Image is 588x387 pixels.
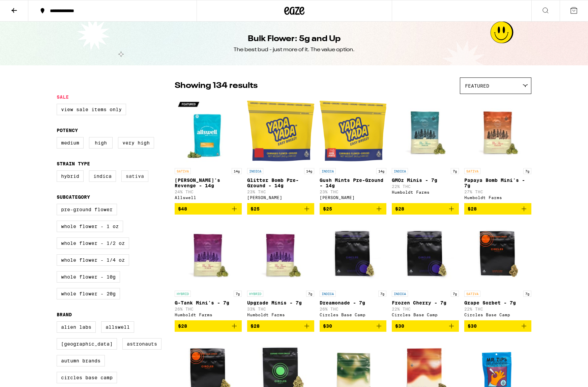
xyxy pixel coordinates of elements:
[464,313,531,317] div: Circles Base Camp
[392,168,408,174] p: INDICA
[175,313,242,317] div: Humboldt Farms
[395,323,404,329] span: $30
[247,307,314,311] p: 33% THC
[247,97,314,203] a: Open page for Glitter Bomb Pre-Ground - 14g from Yada Yada
[320,190,387,194] p: 23% THC
[392,300,459,305] p: Frozen Cherry - 7g
[175,190,242,194] p: 24% THC
[247,168,263,174] p: INDICA
[464,220,531,320] a: Open page for Grape Sorbet - 7g from Circles Base Camp
[57,338,117,350] label: [GEOGRAPHIC_DATA]
[306,291,314,297] p: 7g
[101,321,134,333] label: Allswell
[247,320,314,332] button: Add to bag
[392,320,459,332] button: Add to bag
[57,237,129,249] label: Whole Flower - 1/2 oz
[378,291,386,297] p: 7g
[175,300,242,305] p: G-Tank Mini's - 7g
[392,313,459,317] div: Circles Base Camp
[320,168,336,174] p: INDICA
[175,220,242,287] img: Humboldt Farms - G-Tank Mini's - 7g
[523,291,531,297] p: 7g
[464,195,531,200] div: Humboldt Farms
[57,271,120,283] label: Whole Flower - 10g
[464,307,531,311] p: 22% THC
[251,323,260,329] span: $28
[247,220,314,320] a: Open page for Upgrade Minis - 7g from Humboldt Farms
[234,46,355,54] div: The best bud - just more of it. The value option.
[320,178,387,188] p: Gush Mints Pre-Ground - 14g
[57,161,90,166] legend: Strain Type
[175,291,191,297] p: HYBRID
[320,313,387,317] div: Circles Base Camp
[247,291,263,297] p: HYBRID
[304,168,314,174] p: 14g
[57,128,78,133] legend: Potency
[178,323,187,329] span: $28
[464,291,480,297] p: SATIVA
[465,83,489,89] span: Featured
[323,206,332,212] span: $25
[392,291,408,297] p: INDICA
[451,168,459,174] p: 7g
[57,321,96,333] label: Alien Labs
[118,137,154,149] label: Very High
[121,170,148,182] label: Sativa
[320,320,387,332] button: Add to bag
[122,338,161,350] label: Astronauts
[251,206,260,212] span: $25
[392,190,459,194] div: Humboldt Farms
[392,97,459,203] a: Open page for GMOz Minis - 7g from Humboldt Farms
[392,184,459,189] p: 22% THC
[468,323,477,329] span: $30
[175,97,242,203] a: Open page for Jack's Revenge - 14g from Allswell
[464,320,531,332] button: Add to bag
[57,372,117,383] label: Circles Base Camp
[247,220,314,287] img: Humboldt Farms - Upgrade Minis - 7g
[320,203,387,215] button: Add to bag
[57,170,84,182] label: Hybrid
[57,312,72,317] legend: Brand
[89,137,113,149] label: High
[175,97,242,165] img: Allswell - Jack's Revenge - 14g
[234,291,242,297] p: 7g
[247,178,314,188] p: Glitter Bomb Pre-Ground - 14g
[320,307,387,311] p: 26% THC
[175,195,242,200] div: Allswell
[175,307,242,311] p: 26% THC
[57,94,69,100] legend: Sale
[464,220,531,287] img: Circles Base Camp - Grape Sorbet - 7g
[57,204,117,215] label: Pre-ground Flower
[320,195,387,200] div: [PERSON_NAME]
[323,323,332,329] span: $30
[376,168,386,174] p: 14g
[392,203,459,215] button: Add to bag
[175,203,242,215] button: Add to bag
[468,206,477,212] span: $28
[57,355,105,366] label: Autumn Brands
[232,168,242,174] p: 14g
[464,178,531,188] p: Papaya Bomb Mini's - 7g
[247,190,314,194] p: 23% THC
[247,97,314,165] img: Yada Yada - Glitter Bomb Pre-Ground - 14g
[464,203,531,215] button: Add to bag
[523,168,531,174] p: 7g
[247,203,314,215] button: Add to bag
[464,97,531,203] a: Open page for Papaya Bomb Mini's - 7g from Humboldt Farms
[4,5,49,10] span: Hi. Need any help?
[247,313,314,317] div: Humboldt Farms
[392,178,459,183] p: GMOz Minis - 7g
[248,33,341,45] h1: Bulk Flower: 5g and Up
[320,220,387,287] img: Circles Base Camp - Dreamonade - 7g
[57,194,90,200] legend: Subcategory
[451,291,459,297] p: 7g
[464,300,531,305] p: Grape Sorbet - 7g
[392,220,459,320] a: Open page for Frozen Cherry - 7g from Circles Base Camp
[89,170,116,182] label: Indica
[57,288,120,299] label: Whole Flower - 20g
[57,221,123,232] label: Whole Flower - 1 oz
[247,195,314,200] div: [PERSON_NAME]
[57,254,129,266] label: Whole Flower - 1/4 oz
[57,137,84,149] label: Medium
[175,220,242,320] a: Open page for G-Tank Mini's - 7g from Humboldt Farms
